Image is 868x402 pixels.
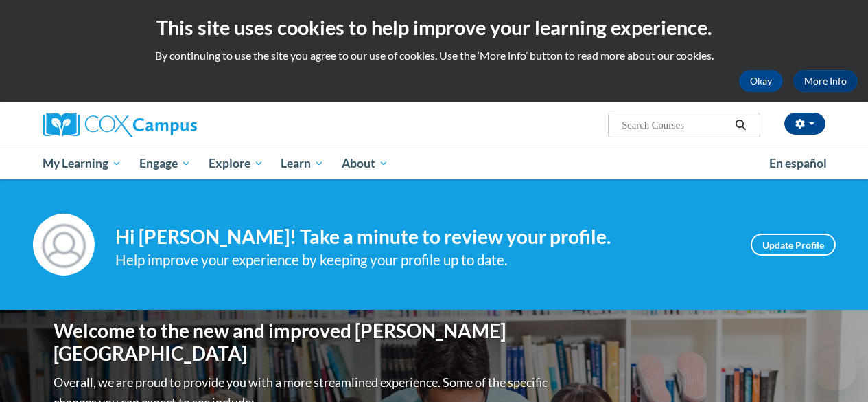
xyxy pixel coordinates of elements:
[272,148,333,179] a: Learn
[130,148,200,179] a: Engage
[209,155,263,172] span: Explore
[34,148,131,179] a: My Learning
[333,148,397,179] a: About
[43,155,121,172] span: My Learning
[10,48,858,63] p: By continuing to use the site you agree to our use of cookies. Use the ‘More info’ button to read...
[342,155,388,172] span: About
[769,156,827,170] span: En español
[43,113,290,137] a: Cox Campus
[751,234,836,256] a: Update Profile
[620,117,730,133] input: Search Courses
[281,155,324,172] span: Learn
[739,70,783,92] button: Okay
[730,117,751,133] button: Search
[33,148,836,179] div: Main menu
[813,347,857,391] iframe: Button to launch messaging window
[139,155,191,172] span: Engage
[793,70,858,92] a: More Info
[33,214,95,276] img: Profile Image
[784,113,825,135] button: Account Settings
[115,249,730,271] div: Help improve your experience by keeping your profile up to date.
[10,14,858,41] h2: This site uses cookies to help improve your learning experience.
[43,113,197,137] img: Cox Campus
[200,148,272,179] a: Explore
[54,320,551,366] h1: Welcome to the new and improved [PERSON_NAME][GEOGRAPHIC_DATA]
[760,149,836,178] a: En español
[115,225,730,249] h4: Hi [PERSON_NAME]! Take a minute to review your profile.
